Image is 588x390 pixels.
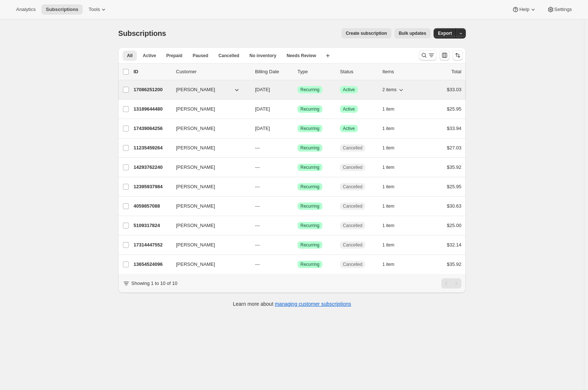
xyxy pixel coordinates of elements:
p: 12395937984 [134,183,170,190]
span: Settings [554,7,572,12]
button: [PERSON_NAME] [172,220,245,231]
p: Status [340,68,377,75]
p: 17439064256 [134,125,170,132]
span: [PERSON_NAME] [176,183,215,190]
div: 14293762240[PERSON_NAME]---SuccessRecurringCancelled1 item$35.92 [134,162,461,172]
span: Active [343,126,355,131]
span: Cancelled [343,145,362,151]
div: 11235459264[PERSON_NAME]---SuccessRecurringCancelled1 item$27.03 [134,143,461,153]
span: Recurring [300,223,319,229]
span: 1 item [382,164,394,170]
span: --- [255,223,260,228]
span: Recurring [300,261,319,267]
span: Recurring [300,126,319,131]
p: 17314447552 [134,241,170,249]
div: Items [382,68,419,75]
p: 5109317824 [134,222,170,229]
p: Billing Date [255,68,292,75]
span: Cancelled [218,53,239,59]
span: --- [255,184,260,189]
span: Active [143,53,156,59]
div: 5109317824[PERSON_NAME]---SuccessRecurringCancelled1 item$25.00 [134,220,461,231]
p: 11235459264 [134,144,170,152]
span: 1 item [382,242,394,248]
a: managing customer subscriptions [275,301,351,307]
span: $25.95 [447,106,461,112]
button: Bulk updates [394,28,431,38]
span: Subscriptions [46,7,78,12]
p: ID [134,68,170,75]
button: [PERSON_NAME] [172,200,245,212]
span: 1 item [382,203,394,209]
span: Subscriptions [118,29,166,37]
button: 1 item [382,123,402,134]
span: $30.63 [447,203,461,209]
span: Cancelled [343,261,362,267]
button: 1 item [382,104,402,114]
p: 13189644480 [134,105,170,113]
span: [DATE] [255,126,270,131]
span: $33.03 [447,87,461,92]
span: Paused [192,53,208,59]
button: 1 item [382,240,402,250]
span: Help [519,7,529,12]
span: Recurring [300,164,319,170]
span: [PERSON_NAME] [176,222,215,229]
div: 17086251200[PERSON_NAME][DATE]SuccessRecurringSuccessActive2 items$33.03 [134,85,461,95]
p: Showing 1 to 10 of 10 [131,280,177,287]
span: [PERSON_NAME] [176,125,215,132]
p: Customer [176,68,249,75]
button: 1 item [382,259,402,270]
button: 1 item [382,220,402,231]
button: [PERSON_NAME] [172,181,245,193]
span: $25.95 [447,184,461,189]
div: 13189644480[PERSON_NAME][DATE]SuccessRecurringSuccessActive1 item$25.95 [134,104,461,114]
span: Cancelled [343,223,362,229]
p: 13654524096 [134,261,170,268]
button: [PERSON_NAME] [172,161,245,173]
span: $35.92 [447,261,461,267]
span: $27.03 [447,145,461,151]
button: Create subscription [341,28,392,38]
span: Cancelled [343,184,362,190]
button: 1 item [382,201,402,211]
span: Active [343,87,355,93]
span: Cancelled [343,164,362,170]
span: Needs Review [286,53,316,59]
span: Recurring [300,203,319,209]
span: Prepaid [166,53,182,59]
button: Help [508,4,541,15]
span: 1 item [382,145,394,151]
span: Bulk updates [399,30,426,36]
span: 2 items [382,87,397,93]
button: 2 items [382,85,405,95]
span: [PERSON_NAME] [176,261,215,268]
button: Search and filter results [419,50,437,60]
span: Analytics [16,7,35,12]
span: Export [438,30,452,36]
button: Export [434,28,456,38]
span: 1 item [382,223,394,229]
span: 1 item [382,106,394,112]
button: 1 item [382,162,402,172]
span: Recurring [300,184,319,190]
span: $33.94 [447,126,461,131]
span: 1 item [382,184,394,190]
span: Cancelled [343,242,362,248]
div: 4059857088[PERSON_NAME]---SuccessRecurringCancelled1 item$30.63 [134,201,461,211]
button: Sort the results [453,50,463,60]
span: [PERSON_NAME] [176,241,215,249]
span: --- [255,145,260,151]
div: 17439064256[PERSON_NAME][DATE]SuccessRecurringSuccessActive1 item$33.94 [134,123,461,134]
button: 1 item [382,143,402,153]
span: [DATE] [255,87,270,92]
nav: Pagination [441,278,461,289]
span: All [127,53,132,59]
span: --- [255,261,260,267]
button: Settings [543,4,576,15]
span: No inventory [250,53,276,59]
div: 17314447552[PERSON_NAME]---SuccessRecurringCancelled1 item$32.14 [134,240,461,250]
span: 1 item [382,261,394,267]
button: 1 item [382,182,402,192]
span: Create subscription [346,30,387,36]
